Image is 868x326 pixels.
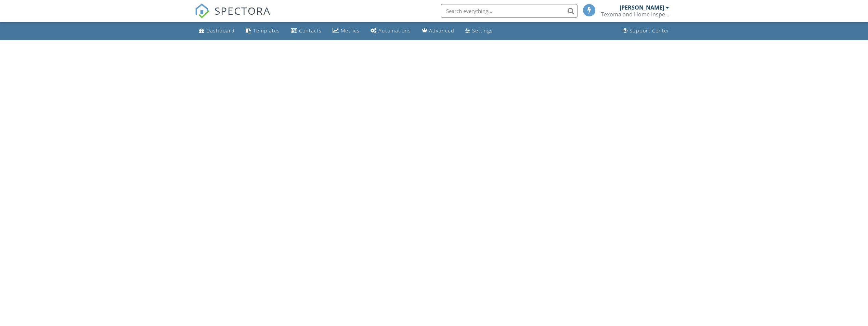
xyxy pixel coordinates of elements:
[368,25,414,37] a: Automations (Basic)
[195,9,271,24] a: SPECTORA
[196,25,237,37] a: Dashboard
[253,27,280,34] div: Templates
[620,25,672,37] a: Support Center
[630,27,670,34] div: Support Center
[341,27,360,34] div: Metrics
[441,4,578,18] input: Search everything...
[330,25,362,37] a: Metrics
[215,3,271,18] span: SPECTORA
[299,27,322,34] div: Contacts
[419,25,457,37] a: Advanced
[195,3,210,18] img: The Best Home Inspection Software - Spectora
[472,27,493,34] div: Settings
[620,4,664,11] div: [PERSON_NAME]
[429,27,454,34] div: Advanced
[288,25,324,37] a: Contacts
[243,25,283,37] a: Templates
[206,27,235,34] div: Dashboard
[601,11,669,18] div: Texomaland Home Inspections License # 7358
[378,27,411,34] div: Automations
[463,25,495,37] a: Settings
